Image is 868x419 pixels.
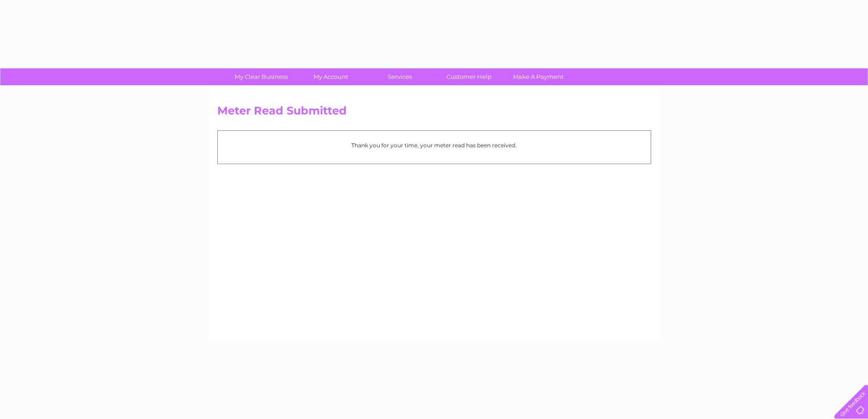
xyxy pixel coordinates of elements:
[222,141,646,150] p: Thank you for your time, your meter read has been received.
[501,68,576,85] a: Make A Payment
[431,68,507,85] a: Customer Help
[362,68,437,85] a: Services
[224,68,299,85] a: My Clear Business
[217,104,651,122] h2: Meter Read Submitted
[293,68,368,85] a: My Account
